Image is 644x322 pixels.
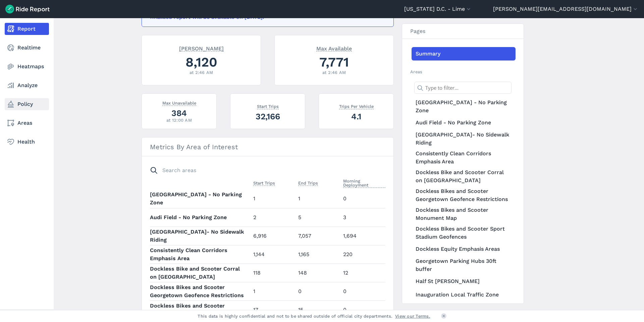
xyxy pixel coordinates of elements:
a: View our Terms. [395,313,430,319]
span: Max Available [316,45,352,51]
div: 8,120 [150,53,253,71]
a: Policy [5,98,49,110]
th: Dockless Bikes and Scooter Georgetown Geofence Restrictions [150,282,251,300]
span: Start Trips [253,179,275,186]
a: Dockless Equity Emphasis Areas [412,242,516,256]
a: Analyze [5,79,49,91]
span: Start Trips [257,103,279,109]
a: Consistently Clean Corridors Emphasis Area [412,148,516,167]
h3: Pages [402,24,524,39]
td: 17 [251,300,296,319]
span: End Trips [298,179,318,186]
td: 7,057 [296,227,340,245]
td: 12 [340,264,385,282]
td: 1 [251,282,296,300]
td: 0 [340,282,385,300]
button: [PERSON_NAME][EMAIL_ADDRESS][DOMAIN_NAME] [493,5,639,13]
h3: Metrics By Area of Interest [142,137,393,156]
button: [US_STATE] D.C. - Lime [404,5,472,13]
th: Audi Field - No Parking Zone [150,208,251,227]
a: Summary [412,47,516,61]
td: 1 [251,190,296,208]
td: 1,165 [296,245,340,264]
td: 220 [340,245,385,264]
div: 4.1 [327,111,385,122]
a: Inauguration Local Traffic Zone [412,288,516,301]
a: Dockless Bikes and Scooter Monument Map [412,205,516,224]
td: 2 [251,208,296,227]
a: Heatmaps [5,61,49,73]
input: Type to filter... [414,82,512,94]
a: [GEOGRAPHIC_DATA]- No Sidewalk Riding [412,129,516,148]
th: Dockless Bike and Scooter Corral on [GEOGRAPHIC_DATA] [150,264,251,282]
td: 1 [296,190,340,208]
td: 3 [340,208,385,227]
img: Ride Report [5,5,50,13]
button: End Trips [298,179,318,187]
td: 0 [340,300,385,319]
input: Search areas [146,164,381,176]
a: Dockless Bikes and Scooter Georgetown Geofence Restrictions [412,186,516,205]
th: Consistently Clean Corridors Emphasis Area [150,245,251,264]
a: Health [5,136,49,148]
a: Inauguration Pedestrian Restricted Zone [412,301,516,320]
span: [PERSON_NAME] [179,45,224,51]
button: Morning Deployment [343,177,385,189]
h2: Areas [410,69,516,75]
td: 0 [296,282,340,300]
a: Half St [PERSON_NAME] [412,275,516,288]
td: 118 [251,264,296,282]
a: Dockless Bike and Scooter Corral on [GEOGRAPHIC_DATA] [412,167,516,186]
div: at 12:00 AM [150,117,208,123]
th: Dockless Bikes and Scooter Monument Map [150,300,251,319]
div: 384 [150,107,208,119]
th: [GEOGRAPHIC_DATA]- No Sidewalk Riding [150,227,251,245]
td: 5 [296,208,340,227]
td: 0 [340,190,385,208]
td: 15 [296,300,340,319]
a: Areas [5,117,49,129]
td: 1,144 [251,245,296,264]
div: at 2:46 AM [283,69,385,76]
a: Dockless Bikes and Scooter Sport Stadium Geofences [412,224,516,242]
a: Georgetown Parking Hubs 30ft buffer [412,256,516,275]
th: [GEOGRAPHIC_DATA] - No Parking Zone [150,190,251,208]
td: 6,916 [251,227,296,245]
span: Max Unavailable [162,99,196,106]
div: 7,771 [283,53,385,71]
div: at 2:46 AM [150,69,253,76]
button: Start Trips [253,179,275,187]
td: 1,694 [340,227,385,245]
div: 32,166 [238,111,297,122]
td: 148 [296,264,340,282]
a: Report [5,23,49,35]
span: Morning Deployment [343,177,385,188]
a: [GEOGRAPHIC_DATA] - No Parking Zone [412,97,516,116]
span: Trips Per Vehicle [339,103,374,109]
a: Audi Field - No Parking Zone [412,116,516,129]
a: Realtime [5,42,49,54]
